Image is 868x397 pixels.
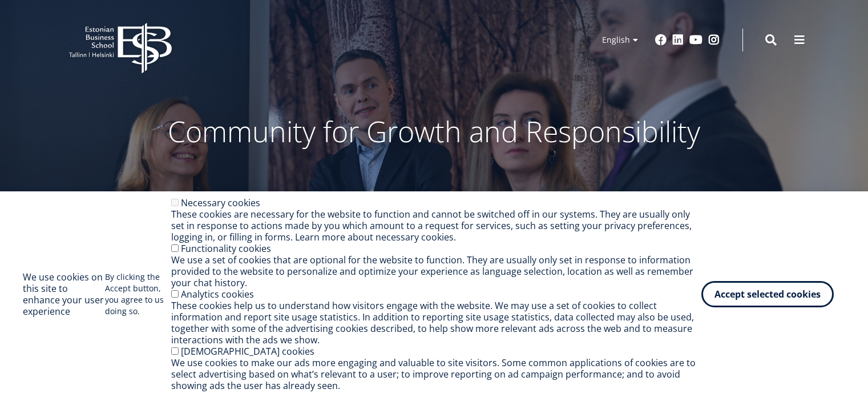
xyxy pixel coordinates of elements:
button: Accept selected cookies [701,281,834,307]
div: We use a set of cookies that are optional for the website to function. They are usually only set ... [171,254,701,288]
a: Youtube [689,34,703,46]
label: [DEMOGRAPHIC_DATA] cookies [181,345,314,358]
label: Functionality cookies [181,242,271,255]
div: We use cookies to make our ads more engaging and valuable to site visitors. Some common applicati... [171,357,701,391]
label: Analytics cookies [181,288,254,300]
h2: We use cookies on this site to enhance your user experience [23,271,105,317]
div: These cookies help us to understand how visitors engage with the website. We may use a set of coo... [171,300,701,346]
label: Necessary cookies [181,197,260,209]
div: These cookies are necessary for the website to function and cannot be switched off in our systems... [171,208,701,243]
a: Facebook [655,34,667,46]
p: Community for Growth and Responsibility [132,114,737,149]
a: Instagram [708,34,720,46]
a: Linkedin [672,34,684,46]
p: By clicking the Accept button, you agree to us doing so. [105,271,171,317]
